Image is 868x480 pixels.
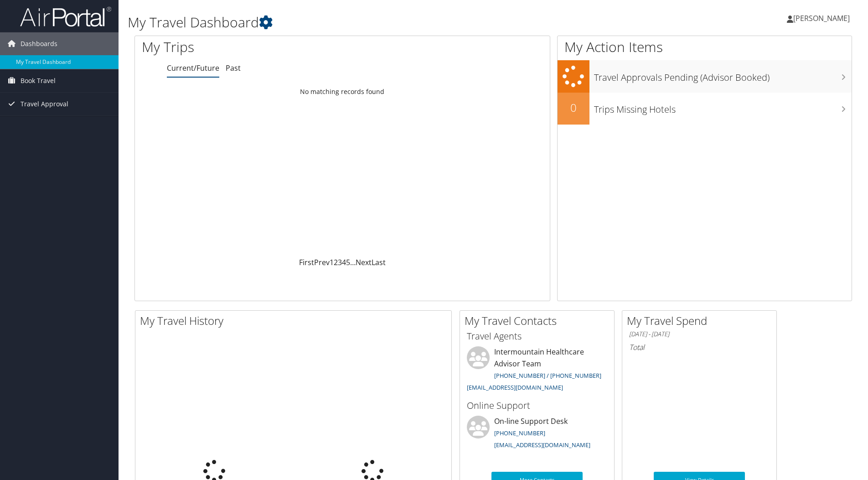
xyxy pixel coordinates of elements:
[467,399,607,412] h3: Online Support
[338,257,342,267] a: 3
[342,257,346,267] a: 4
[142,37,370,57] h1: My Trips
[21,32,57,55] span: Dashboards
[494,429,545,437] a: [PHONE_NUMBER]
[793,13,850,23] span: [PERSON_NAME]
[558,37,852,57] h1: My Action Items
[629,330,770,339] h6: [DATE] - [DATE]
[494,441,590,449] a: [EMAIL_ADDRESS][DOMAIN_NAME]
[494,371,601,380] a: [PHONE_NUMBER] / [PHONE_NUMBER]
[346,257,350,267] a: 5
[787,5,859,32] a: [PERSON_NAME]
[135,83,550,100] td: No matching records found
[462,416,612,453] li: On-line Support Desk
[299,257,314,267] a: First
[558,60,852,93] a: Travel Approvals Pending (Advisor Booked)
[20,6,111,27] img: airportal-logo.png
[627,313,776,329] h2: My Travel Spend
[334,257,338,267] a: 2
[465,313,614,329] h2: My Travel Contacts
[462,346,612,395] li: Intermountain Healthcare Advisor Team
[314,257,330,267] a: Prev
[558,93,852,125] a: 0Trips Missing Hotels
[467,330,607,343] h3: Travel Agents
[21,93,68,115] span: Travel Approval
[167,63,219,73] a: Current/Future
[330,257,334,267] a: 1
[356,257,372,267] a: Next
[594,67,852,84] h3: Travel Approvals Pending (Advisor Booked)
[558,100,589,115] h2: 0
[594,99,852,116] h3: Trips Missing Hotels
[226,63,241,73] a: Past
[21,69,56,92] span: Book Travel
[128,13,615,32] h1: My Travel Dashboard
[350,257,356,267] span: …
[467,383,563,391] a: [EMAIL_ADDRESS][DOMAIN_NAME]
[372,257,386,267] a: Last
[629,342,770,352] h6: Total
[140,313,451,329] h2: My Travel History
